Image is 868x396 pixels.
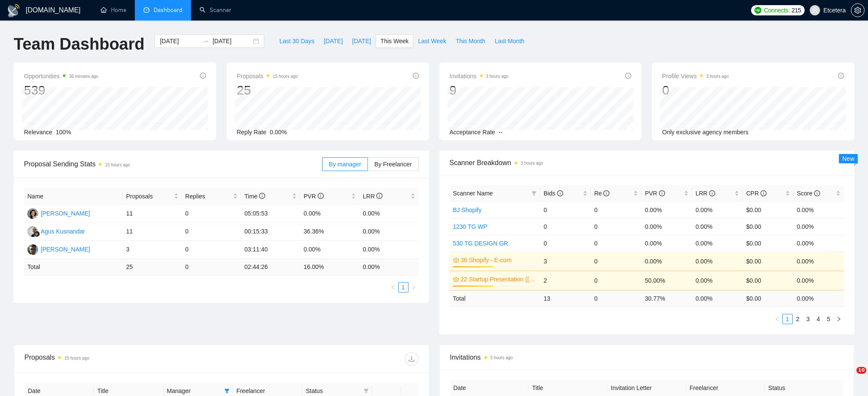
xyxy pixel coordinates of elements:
[122,223,182,241] td: 11
[453,190,493,197] span: Scanner Name
[498,129,502,136] span: --
[450,129,495,136] span: Acceptance Rate
[793,251,844,271] td: 0.00%
[318,193,324,199] span: info-circle
[450,82,509,98] div: 9
[793,314,802,324] a: 2
[376,34,413,48] button: This Week
[364,388,369,393] span: filter
[540,201,591,218] td: 0
[27,245,90,252] a: AP[PERSON_NAME]
[540,290,591,307] td: 13
[388,282,398,293] button: left
[329,161,361,168] span: By manager
[591,201,641,218] td: 0
[692,290,743,307] td: 0.00 %
[775,316,780,322] span: left
[451,34,490,48] button: This Month
[450,71,509,81] span: Invitations
[7,4,21,18] img: logo
[543,190,563,197] span: Bids
[495,36,524,46] span: Last Month
[531,191,537,196] span: filter
[24,71,98,81] span: Opportunities
[490,34,529,48] button: Last Month
[300,223,359,241] td: 36.36%
[34,231,40,237] img: gigradar-bm.png
[540,251,591,271] td: 3
[594,190,610,197] span: Re
[126,192,172,201] span: Proposals
[411,285,416,290] span: right
[824,314,833,324] a: 5
[782,314,793,324] li: 1
[122,188,182,205] th: Proposals
[413,34,451,48] button: Last Week
[743,251,793,271] td: $0.00
[27,228,85,234] a: AKAgus Kusnandar
[101,6,126,14] a: homeHome
[202,38,209,44] span: to
[764,6,790,15] span: Connects:
[591,290,641,307] td: 0
[237,71,298,81] span: Proposals
[453,240,508,247] a: 530 TG DESIGN GR
[27,210,90,216] a: TT[PERSON_NAME]
[259,193,265,199] span: info-circle
[851,7,865,14] a: setting
[185,192,231,201] span: Replies
[122,241,182,259] td: 3
[709,190,715,196] span: info-circle
[319,34,347,48] button: [DATE]
[743,218,793,235] td: $0.00
[856,367,866,374] span: 10
[662,82,729,98] div: 0
[56,129,71,136] span: 100%
[376,193,382,199] span: info-circle
[273,74,298,79] time: 15 hours ago
[834,314,844,324] button: right
[409,282,419,293] button: right
[27,226,38,237] img: AK
[41,245,90,254] div: [PERSON_NAME]
[241,241,300,259] td: 03:11:40
[245,193,265,200] span: Time
[641,235,692,251] td: 0.00%
[224,388,230,393] span: filter
[814,314,823,324] a: 4
[692,201,743,218] td: 0.00%
[24,352,221,366] div: Proposals
[143,7,149,13] span: dashboard
[274,34,319,48] button: Last 30 Days
[398,282,409,293] li: 1
[695,190,715,197] span: LRR
[803,314,813,324] a: 3
[122,259,182,275] td: 25
[591,218,641,235] td: 0
[212,36,251,46] input: End date
[692,218,743,235] td: 0.00%
[791,6,801,15] span: 215
[359,259,418,275] td: 0.00 %
[64,356,89,361] time: 15 hours ago
[450,290,540,307] td: Total
[182,188,241,205] th: Replies
[27,244,38,255] img: AP
[241,205,300,223] td: 05:05:53
[24,259,122,275] td: Total
[359,223,418,241] td: 0.00%
[200,73,206,79] span: info-circle
[842,155,854,162] span: New
[746,190,766,197] span: CPR
[540,235,591,251] td: 0
[662,129,749,136] span: Only exclusive agency members
[813,314,823,324] li: 4
[823,314,834,324] li: 5
[388,282,398,293] li: Previous Page
[793,201,844,218] td: 0.00%
[182,223,241,241] td: 0
[490,355,513,360] time: 3 hours ago
[413,73,419,79] span: info-circle
[300,205,359,223] td: 0.00%
[456,36,485,46] span: This Month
